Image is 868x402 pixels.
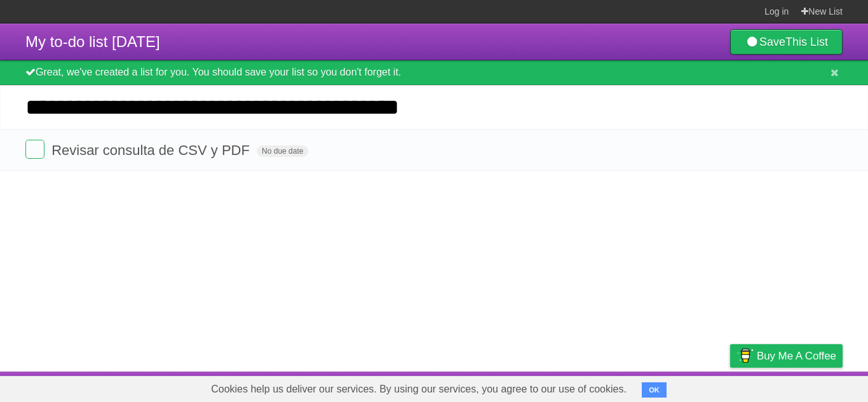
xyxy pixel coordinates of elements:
a: Suggest a feature [763,375,843,399]
span: My to-do list [DATE] [25,33,160,50]
span: Cookies help us deliver our services. By using our services, you agree to our use of cookies. [198,377,639,402]
a: Terms [670,375,698,399]
img: Buy me a coffee [736,345,754,366]
a: Privacy [714,375,747,399]
button: OK [642,382,667,398]
a: About [561,375,588,399]
span: No due date [257,145,308,157]
span: Buy me a coffee [757,345,836,367]
span: Revisar consulta de CSV y PDF [51,142,253,158]
a: Developers [603,375,654,399]
a: SaveThis List [730,29,843,55]
label: Done [25,140,44,159]
a: Buy me a coffee [730,344,843,368]
b: This List [785,36,828,48]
